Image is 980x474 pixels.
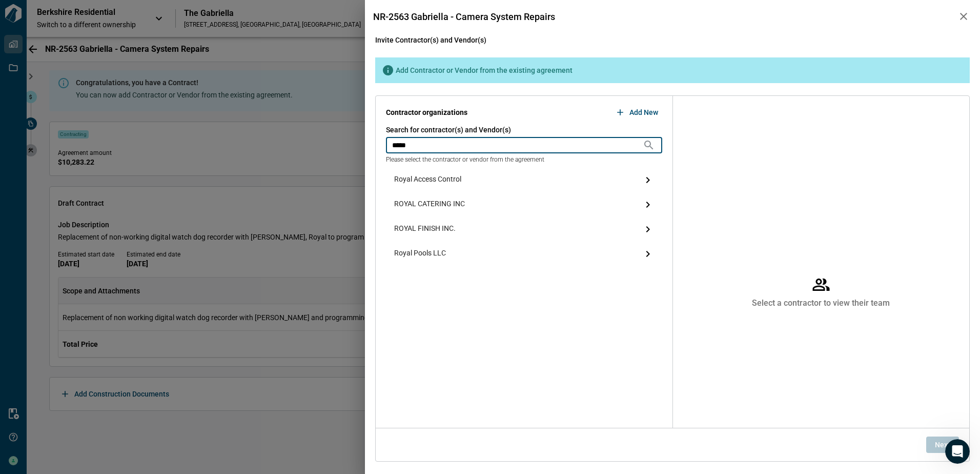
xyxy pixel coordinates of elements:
span: ROYAL CATERING INC [394,199,465,211]
span: Royal Access Control [394,174,461,186]
span: Add Contractor or Vendor from the existing agreement [396,65,573,75]
span: Invite Contractor(s) and Vendor(s) [375,35,970,45]
span: Please select the contractor or vendor from the agreement [386,155,662,164]
span: Contractor organizations [386,107,467,117]
button: Next [926,437,959,453]
span: NR-2563 Gabriella - Camera System Repairs [371,11,555,22]
span: Search for contractor(s) and Vendor(s) [386,125,662,135]
span: Royal Pools LLC [394,248,446,260]
span: ROYAL FINISH INC. [394,223,456,235]
span: Select a contractor to view their team [752,298,890,308]
iframe: Intercom live chat [945,439,970,464]
button: Add New [613,104,662,121]
span: Add New [629,107,658,117]
span: Next [935,440,950,450]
